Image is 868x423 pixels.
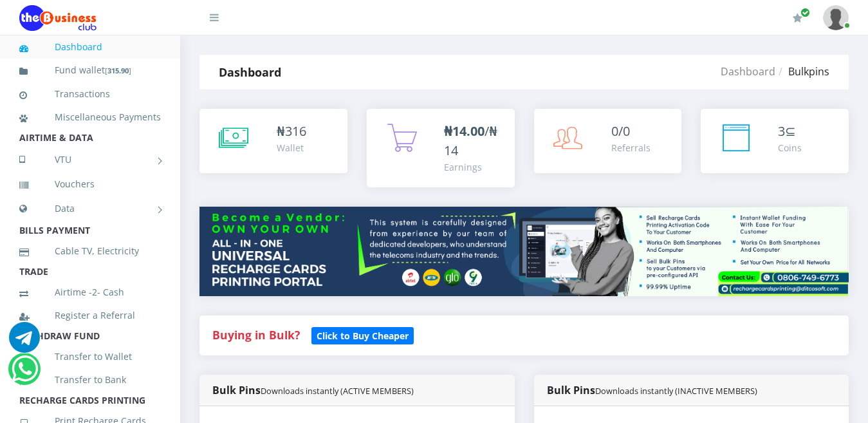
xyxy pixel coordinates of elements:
[19,102,161,132] a: Miscellaneous Payments
[793,13,802,23] i: Renew/Upgrade Subscription
[547,383,757,397] strong: Bulk Pins
[199,207,849,296] img: multitenant_rcp.png
[19,193,161,225] a: Data
[12,363,38,384] a: Chat for support
[19,5,97,31] img: Logo
[778,122,802,141] div: ⊆
[611,122,630,140] span: 0/0
[534,109,682,173] a: 0/0 Referrals
[317,330,409,342] b: Click to Buy Cheaper
[19,342,161,371] a: Transfer to Wallet
[261,385,414,397] small: Downloads instantly (ACTIVE MEMBERS)
[778,141,802,155] div: Coins
[19,144,161,176] a: VTU
[219,64,281,80] strong: Dashboard
[19,301,161,330] a: Register a Referral
[444,122,497,159] span: /₦14
[367,109,515,187] a: ₦14.00/₦14 Earnings
[800,8,810,17] span: Renew/Upgrade Subscription
[823,5,849,30] img: User
[595,385,757,397] small: Downloads instantly (INACTIVE MEMBERS)
[775,64,829,79] li: Bulkpins
[19,277,161,307] a: Airtime -2- Cash
[107,66,129,75] b: 315.90
[19,365,161,395] a: Transfer to Bank
[19,79,161,109] a: Transactions
[611,141,651,155] div: Referrals
[19,236,161,266] a: Cable TV, Electricity
[105,66,131,75] small: [ ]
[277,141,306,155] div: Wallet
[19,55,161,86] a: Fund wallet[315.90]
[311,327,414,343] a: Click to Buy Cheaper
[444,122,485,140] b: ₦14.00
[199,109,347,173] a: ₦316 Wallet
[9,332,40,353] a: Chat for support
[277,122,306,141] div: ₦
[444,160,502,174] div: Earnings
[19,169,161,199] a: Vouchers
[285,122,306,140] span: 316
[19,32,161,62] a: Dashboard
[778,122,785,140] span: 3
[212,383,414,397] strong: Bulk Pins
[721,64,775,79] a: Dashboard
[212,327,300,343] strong: Buying in Bulk?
